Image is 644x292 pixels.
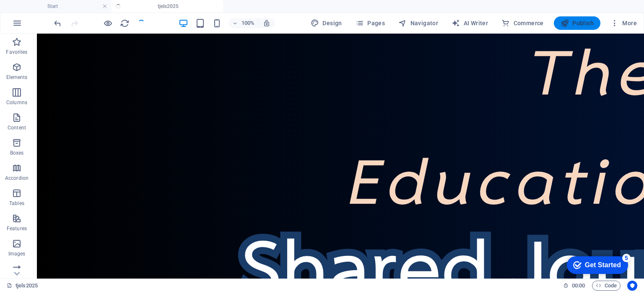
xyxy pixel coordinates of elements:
h6: Session time [563,281,585,291]
p: Elements [6,74,28,81]
button: Navigator [395,16,441,30]
span: : [578,282,579,289]
button: Usercentrics [627,281,637,291]
span: Commerce [501,19,544,27]
button: 100% [229,18,258,28]
p: Accordion [5,175,29,182]
button: reload [119,18,130,28]
span: Navigator [398,19,438,27]
button: Pages [352,16,388,30]
span: AI Writer [452,19,488,27]
h6: 100% [241,18,254,28]
p: Columns [6,99,27,106]
button: Commerce [498,16,547,30]
button: undo [52,18,62,28]
button: Click here to leave preview mode and continue editing [103,18,113,28]
span: Pages [356,19,385,27]
span: More [610,19,637,27]
i: On resize automatically adjust zoom level to fit chosen device. [263,19,270,27]
div: Get Started [25,9,61,17]
i: Reload page [120,18,130,28]
span: Design [311,19,342,27]
button: Code [592,281,621,291]
p: Content [8,124,26,131]
div: Get Started 5 items remaining, 0% complete [7,4,68,22]
button: Design [307,16,345,30]
button: AI Writer [448,16,491,30]
p: Favorites [6,49,27,55]
p: Features [7,225,27,232]
p: Images [8,250,26,257]
i: Undo: Change text (Ctrl+Z) [53,18,62,28]
a: Click to cancel selection. Double-click to open Pages [7,281,38,291]
p: Boxes [10,150,24,156]
p: Tables [9,200,24,207]
span: Publish [561,19,594,27]
div: 5 [62,2,70,10]
span: 00 00 [572,281,585,291]
button: Publish [554,16,600,30]
span: Code [596,281,617,291]
button: More [607,16,640,30]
